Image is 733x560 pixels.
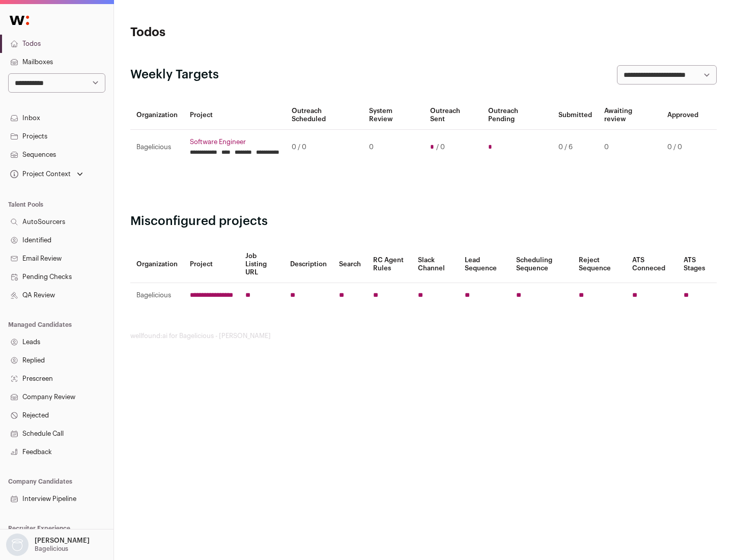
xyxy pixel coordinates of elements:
button: Open dropdown [4,534,92,556]
button: Open dropdown [8,167,85,181]
th: ATS Stages [678,246,717,283]
td: Bagelicious [130,130,184,165]
th: Job Listing URL [239,246,284,283]
td: 0 [363,130,424,165]
td: 0 / 0 [286,130,363,165]
th: Approved [661,101,704,130]
th: Scheduling Sequence [510,246,573,283]
th: Awaiting review [598,101,661,130]
td: 0 / 6 [552,130,598,165]
th: Slack Channel [412,246,459,283]
th: Outreach Pending [482,101,552,130]
th: Project [184,246,239,283]
th: Outreach Sent [424,101,483,130]
span: / 0 [436,143,445,151]
img: nopic.png [6,534,29,556]
h2: Weekly Targets [130,67,219,83]
footer: wellfound:ai for Bagelicious - [PERSON_NAME] [130,332,717,340]
th: Description [284,246,333,283]
th: System Review [363,101,424,130]
th: Lead Sequence [459,246,510,283]
th: Organization [130,246,184,283]
th: Outreach Scheduled [286,101,363,130]
th: ATS Conneced [626,246,677,283]
img: Wellfound [4,10,35,31]
th: RC Agent Rules [367,246,411,283]
th: Reject Sequence [573,246,627,283]
td: 0 / 0 [661,130,704,165]
p: [PERSON_NAME] [35,537,90,545]
h2: Misconfigured projects [130,213,717,230]
div: Project Context [8,170,71,178]
th: Search [333,246,367,283]
h1: Todos [130,24,326,41]
td: Bagelicious [130,283,184,308]
p: Bagelicious [35,545,68,553]
a: Software Engineer [190,138,279,146]
th: Submitted [552,101,598,130]
td: 0 [598,130,661,165]
th: Organization [130,101,184,130]
th: Project [184,101,286,130]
